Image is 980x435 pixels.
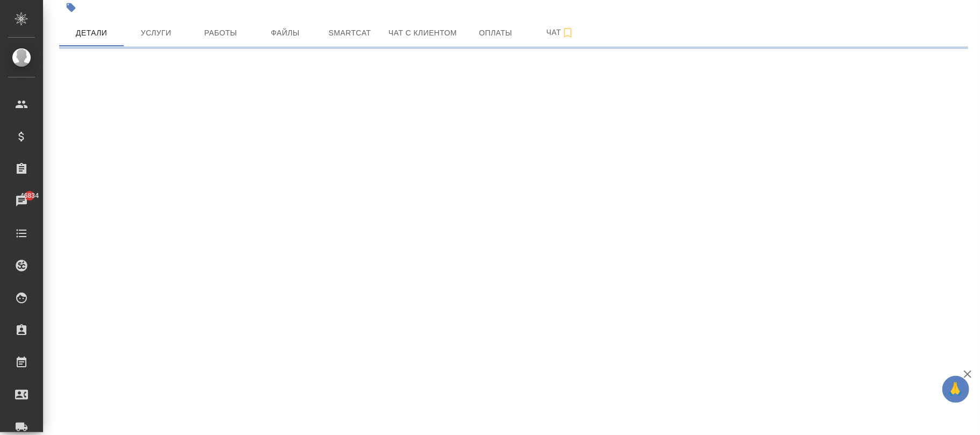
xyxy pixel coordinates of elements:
button: 🙏 [942,376,969,403]
span: Оплаты [470,26,521,40]
span: Чат [534,26,586,39]
span: 🙏 [947,378,965,401]
span: Smartcat [324,26,376,40]
span: Услуги [130,26,182,40]
span: Файлы [259,26,311,40]
a: 46834 [3,188,40,215]
span: Чат с клиентом [389,26,457,40]
span: Работы [195,26,246,40]
svg: Подписаться [561,26,574,39]
span: 46834 [14,190,45,201]
span: Детали [66,26,117,40]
